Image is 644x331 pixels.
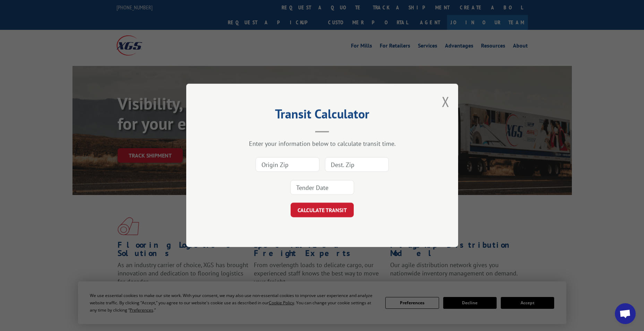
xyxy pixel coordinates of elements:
div: Enter your information below to calculate transit time. [221,140,423,148]
input: Origin Zip [256,158,319,172]
input: Tender Date [290,180,354,195]
input: Dest. Zip [325,158,389,172]
h2: Transit Calculator [221,109,423,122]
button: CALCULATE TRANSIT [291,203,354,218]
button: Close modal [442,92,449,111]
div: Open chat [615,303,636,324]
